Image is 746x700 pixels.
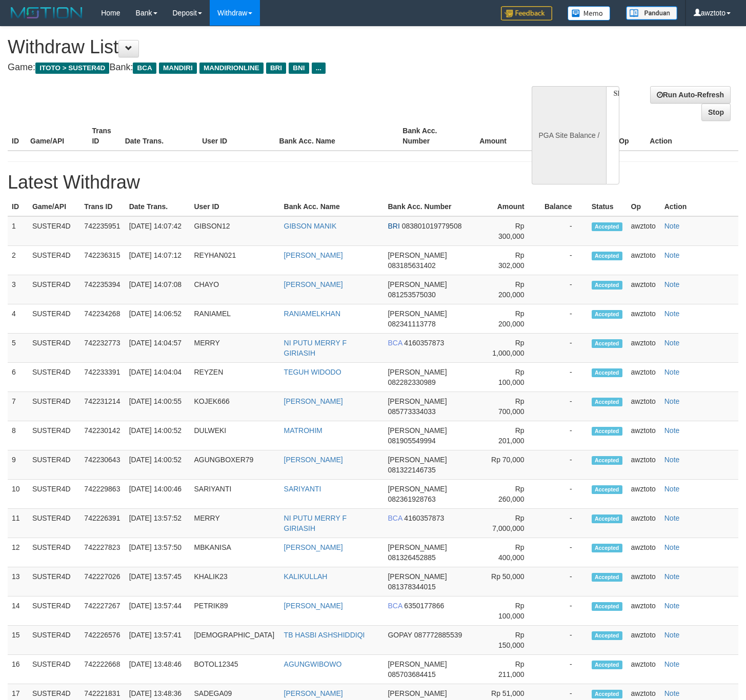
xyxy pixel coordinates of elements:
[121,121,198,151] th: Date Trans.
[646,121,738,151] th: Action
[289,63,309,74] span: BNI
[540,275,588,304] td: -
[125,334,190,363] td: [DATE] 14:04:57
[388,397,447,405] span: [PERSON_NAME]
[125,655,190,684] td: [DATE] 13:48:46
[588,197,627,216] th: Status
[388,660,447,668] span: [PERSON_NAME]
[626,6,677,20] img: panduan.png
[388,310,447,318] span: [PERSON_NAME]
[627,596,660,626] td: awztoto
[664,426,680,435] a: Note
[483,363,540,392] td: Rp 100,000
[627,304,660,334] td: awztoto
[388,602,402,610] span: BCA
[701,104,731,121] a: Stop
[190,304,279,334] td: RANIAMEL
[284,222,337,230] a: GIBSON MANIK
[650,86,731,104] a: Run Auto-Refresh
[540,655,588,684] td: -
[483,509,540,538] td: Rp 7,000,000
[592,398,622,406] span: Accepted
[627,421,660,450] td: awztoto
[28,596,80,626] td: SUSTER4D
[615,121,646,151] th: Op
[592,368,622,377] span: Accepted
[8,37,487,57] h1: Withdraw List
[540,538,588,567] td: -
[8,480,28,509] td: 10
[664,368,680,376] a: Note
[284,310,340,318] a: RANIAMELKHAN
[627,334,660,363] td: awztoto
[190,334,279,363] td: MERRY
[664,689,680,697] a: Note
[284,514,347,532] a: NI PUTU MERRY F GIRIASIH
[592,339,622,348] span: Accepted
[388,261,435,270] span: 083185631402
[125,363,190,392] td: [DATE] 14:04:04
[125,538,190,567] td: [DATE] 13:57:50
[483,567,540,596] td: Rp 50,000
[284,572,328,581] a: KALIKULLAH
[540,197,588,216] th: Balance
[198,121,275,151] th: User ID
[28,363,80,392] td: SUSTER4D
[28,216,80,246] td: SUSTER4D
[483,538,540,567] td: Rp 400,000
[501,6,552,20] img: Feedback.jpg
[280,197,384,216] th: Bank Acc. Name
[540,509,588,538] td: -
[483,304,540,334] td: Rp 200,000
[80,392,125,421] td: 742231214
[80,655,125,684] td: 742222668
[540,392,588,421] td: -
[404,339,444,347] span: 4160357873
[80,246,125,275] td: 742236315
[568,6,611,20] img: Button%20Memo.svg
[275,121,399,151] th: Bank Acc. Name
[28,480,80,509] td: SUSTER4D
[80,509,125,538] td: 742226391
[388,320,435,328] span: 082341113778
[592,252,622,260] span: Accepted
[664,602,680,610] a: Note
[8,63,487,73] h4: Game: Bank:
[125,626,190,655] td: [DATE] 13:57:41
[627,363,660,392] td: awztoto
[388,670,435,678] span: 085703684415
[8,246,28,275] td: 2
[80,275,125,304] td: 742235394
[28,509,80,538] td: SUSTER4D
[133,63,156,74] span: BCA
[284,339,347,357] a: NI PUTU MERRY F GIRIASIH
[664,485,680,493] a: Note
[26,121,88,151] th: Game/API
[483,596,540,626] td: Rp 100,000
[402,222,462,230] span: 083801019779508
[627,197,660,216] th: Op
[483,246,540,275] td: Rp 302,000
[540,363,588,392] td: -
[125,567,190,596] td: [DATE] 13:57:45
[80,216,125,246] td: 742235951
[28,538,80,567] td: SUSTER4D
[660,197,738,216] th: Action
[28,275,80,304] td: SUSTER4D
[284,456,343,464] a: [PERSON_NAME]
[627,626,660,655] td: awztoto
[125,480,190,509] td: [DATE] 14:00:46
[627,392,660,421] td: awztoto
[460,121,522,151] th: Amount
[388,368,447,376] span: [PERSON_NAME]
[388,583,435,591] span: 081378344015
[664,572,680,581] a: Note
[28,334,80,363] td: SUSTER4D
[8,5,86,20] img: MOTION_logo.png
[125,392,190,421] td: [DATE] 14:00:55
[540,480,588,509] td: -
[483,480,540,509] td: Rp 260,000
[8,304,28,334] td: 4
[540,421,588,450] td: -
[125,216,190,246] td: [DATE] 14:07:42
